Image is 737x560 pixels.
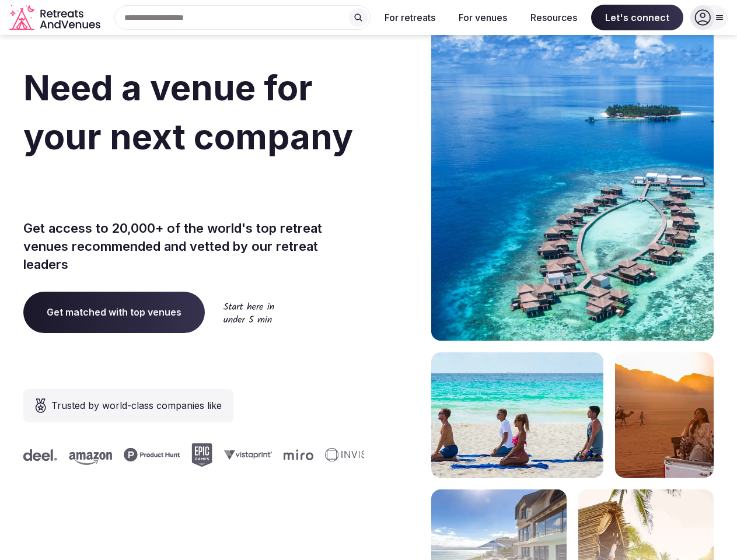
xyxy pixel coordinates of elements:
button: For venues [449,5,516,30]
img: yoga on tropical beach [431,352,603,478]
svg: Miro company logo [284,449,313,460]
svg: Vistaprint company logo [224,450,272,460]
span: Need a venue for your next company [23,66,353,157]
span: Trusted by world-class companies like [51,398,222,412]
svg: Epic Games company logo [191,443,212,467]
a: Get matched with top venues [23,292,205,332]
p: Get access to 20,000+ of the world's top retreat venues recommended and vetted by our retreat lea... [23,219,364,273]
button: Resources [521,5,586,30]
img: Start here in under 5 min [223,302,274,323]
span: Let's connect [591,5,683,30]
svg: Deel company logo [23,449,57,461]
a: Visit the homepage [9,5,103,31]
svg: Invisible company logo [325,448,389,462]
button: For retreats [375,5,445,30]
img: woman sitting in back of truck with camels [615,352,714,478]
svg: Retreats and Venues company logo [9,5,103,31]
